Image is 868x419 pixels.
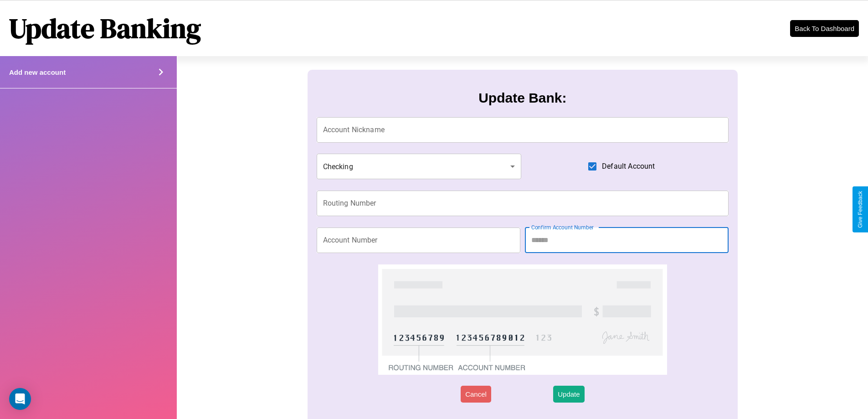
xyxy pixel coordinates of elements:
[378,264,667,375] img: check
[531,223,594,231] label: Confirm Account Number
[857,191,863,228] div: Give Feedback
[602,161,655,172] span: Default Account
[478,90,566,106] h3: Update Bank:
[9,68,66,76] h4: Add new account
[461,386,491,403] button: Cancel
[9,388,31,410] div: Open Intercom Messenger
[9,10,201,47] h1: Update Banking
[790,20,859,37] button: Back To Dashboard
[317,154,522,179] div: Checking
[553,386,584,403] button: Update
